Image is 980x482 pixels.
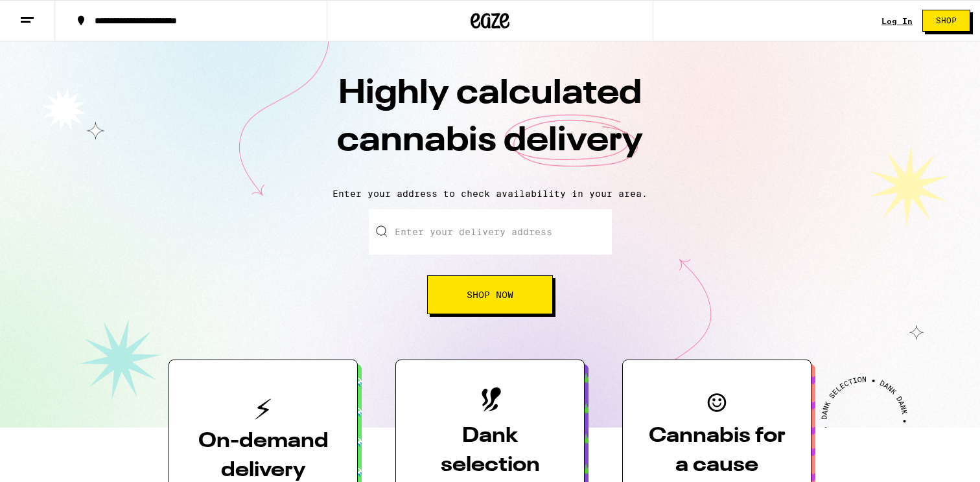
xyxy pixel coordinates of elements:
[644,422,790,480] h3: Cannabis for a cause
[13,189,967,199] p: Enter your address to check availability in your area.
[936,17,957,25] span: Shop
[369,209,612,255] input: Enter your delivery address
[427,275,553,314] button: Shop Now
[881,17,913,25] a: Log In
[913,10,980,32] a: Shop
[922,10,970,32] button: Shop
[263,71,717,178] h1: Highly calculated cannabis delivery
[467,290,513,299] span: Shop Now
[417,422,563,480] h3: Dank selection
